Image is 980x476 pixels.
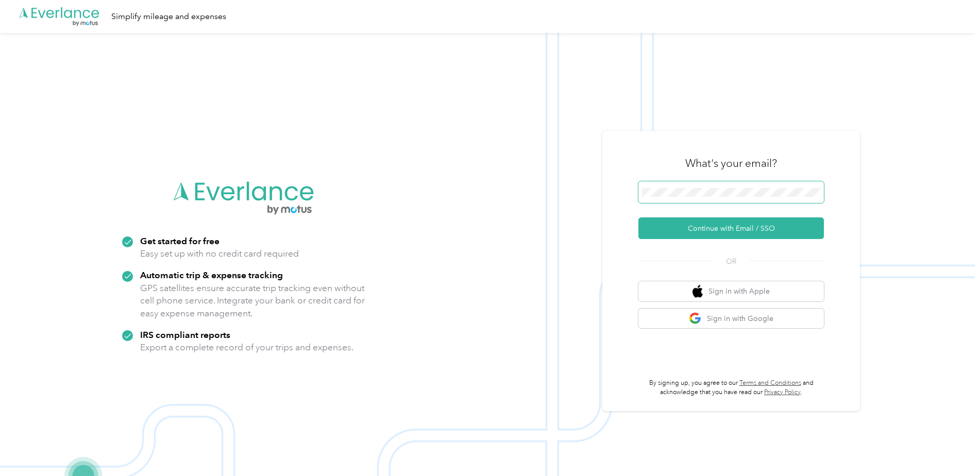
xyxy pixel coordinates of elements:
button: google logoSign in with Google [638,309,824,329]
p: Export a complete record of your trips and expenses. [140,341,353,354]
p: GPS satellites ensure accurate trip tracking even without cell phone service. Integrate your bank... [140,282,365,320]
button: apple logoSign in with Apple [638,281,824,301]
a: Terms and Conditions [739,379,801,387]
img: google logo [689,312,702,325]
p: By signing up, you agree to our and acknowledge that you have read our . [638,379,824,397]
strong: Automatic trip & expense tracking [140,269,283,280]
img: apple logo [692,285,703,298]
button: Continue with Email / SSO [638,217,824,239]
span: OR [713,256,749,267]
strong: Get started for free [140,235,219,246]
div: Simplify mileage and expenses [111,10,226,23]
strong: IRS compliant reports [140,329,230,340]
h3: What's your email? [685,156,777,171]
p: Easy set up with no credit card required [140,247,299,260]
a: Privacy Policy [764,388,801,396]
